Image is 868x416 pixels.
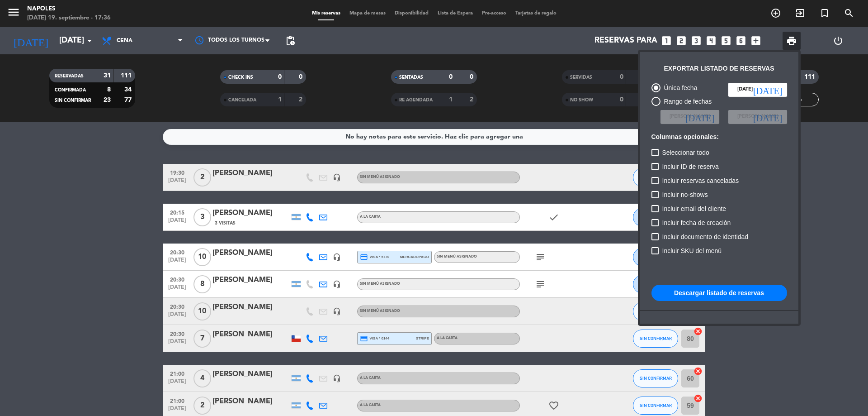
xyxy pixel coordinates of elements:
span: Incluir SKU del menú [662,245,722,256]
span: Incluir ID de reserva [662,161,719,172]
h6: Columnas opcionales: [651,133,787,141]
span: Seleccionar todo [662,147,709,158]
span: print [786,35,797,46]
span: Incluir email del cliente [662,203,726,214]
div: Única fecha [660,83,698,93]
i: [DATE] [685,112,714,121]
span: Incluir no-shows [662,189,708,200]
span: Incluir reservas canceladas [662,175,739,186]
span: Incluir fecha de creación [662,217,731,228]
span: [PERSON_NAME] [737,113,778,121]
div: Rango de fechas [660,96,712,107]
i: [DATE] [753,112,782,121]
i: [DATE] [753,85,782,94]
button: Descargar listado de reservas [651,285,787,301]
span: [PERSON_NAME] [670,113,710,121]
span: Incluir documento de identidad [662,231,749,242]
div: Exportar listado de reservas [664,63,774,74]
